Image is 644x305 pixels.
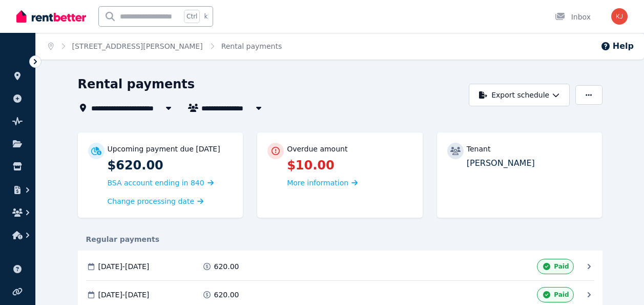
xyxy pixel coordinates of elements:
[98,261,150,272] span: [DATE] - [DATE]
[469,84,570,106] button: Export schedule
[555,12,591,22] div: Inbox
[554,291,569,299] span: Paid
[609,270,634,295] iframe: Intercom live chat
[108,196,204,206] a: Change processing date
[214,261,239,272] span: 620.00
[221,41,282,51] span: Rental payments
[600,40,634,52] button: Help
[287,144,347,154] p: Overdue amount
[108,179,204,187] span: BSA account ending in 840
[214,290,239,300] span: 620.00
[78,76,195,92] h1: Rental payments
[16,9,86,24] img: RentBetter
[36,33,294,60] nav: Breadcrumb
[287,157,412,174] p: $10.00
[554,262,569,271] span: Paid
[204,12,207,21] span: k
[78,234,603,244] div: Regular payments
[611,8,628,25] img: Karen Jimenez
[72,42,203,50] a: [STREET_ADDRESS][PERSON_NAME]
[108,144,220,154] p: Upcoming payment due [DATE]
[467,144,491,154] p: Tenant
[287,179,348,187] span: More information
[184,10,200,23] span: Ctrl
[108,196,195,206] span: Change processing date
[467,157,592,169] p: [PERSON_NAME]
[108,157,233,174] p: $620.00
[98,290,150,300] span: [DATE] - [DATE]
